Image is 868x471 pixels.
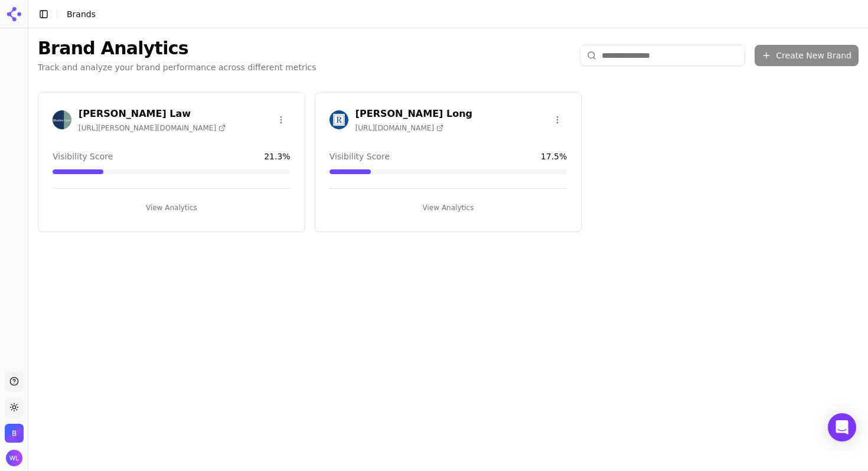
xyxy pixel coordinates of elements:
div: Open Intercom Messenger [828,413,856,441]
button: Open user button [6,450,22,466]
h3: [PERSON_NAME] Long [355,107,472,121]
button: Open organization switcher [5,424,24,443]
img: Bob Agency [5,424,24,443]
p: Track and analyze your brand performance across different metrics [38,61,316,73]
h1: Brand Analytics [38,38,316,59]
button: View Analytics [53,198,291,217]
img: Wendy Lindars [6,450,22,466]
span: 17.5 % [541,151,567,162]
nav: breadcrumb [67,8,835,20]
h3: [PERSON_NAME] Law [79,107,226,121]
span: Visibility Score [53,151,113,162]
span: Visibility Score [329,151,390,162]
img: Munley Law [53,110,71,129]
span: Brands [67,9,96,19]
span: [URL][PERSON_NAME][DOMAIN_NAME] [79,123,226,133]
img: Regan Zambri Long [329,110,348,129]
span: [URL][DOMAIN_NAME] [355,123,443,133]
button: View Analytics [329,198,567,217]
span: 21.3 % [264,151,290,162]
